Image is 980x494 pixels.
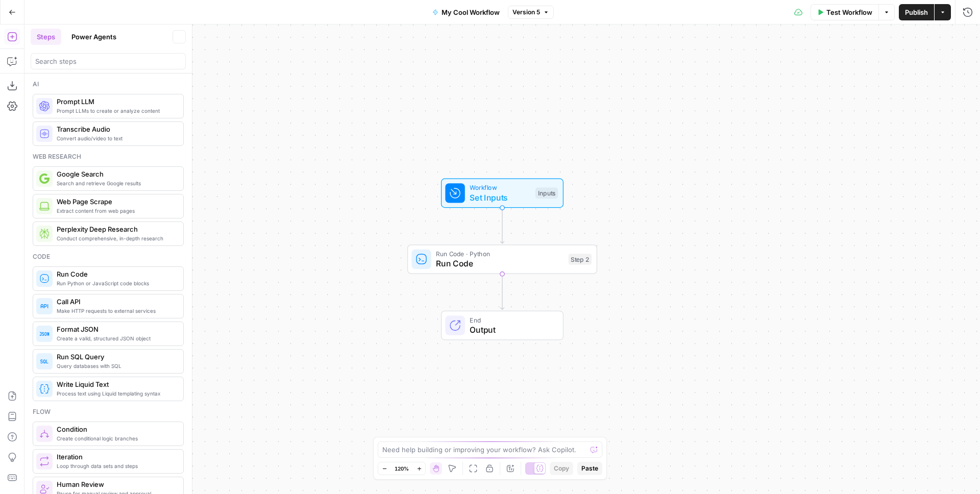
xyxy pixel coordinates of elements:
span: Loop through data sets and steps [57,462,175,470]
span: Google Search [57,169,175,179]
span: Extract content from web pages [57,207,175,215]
span: Perplexity Deep Research [57,224,175,234]
span: Transcribe Audio [57,124,175,134]
span: Paste [581,464,598,473]
g: Edge from start to step_2 [500,208,504,243]
button: Copy [550,462,573,475]
div: Code [33,252,184,261]
button: My Cool Workflow [426,4,506,20]
span: Web Page Scrape [57,196,175,207]
button: Test Workflow [811,4,878,20]
span: Search and retrieve Google results [57,179,175,187]
span: Run Python or JavaScript code blocks [57,279,175,287]
button: Version 5 [508,6,554,19]
g: Edge from step_2 to end [500,274,504,310]
span: 120% [395,464,409,473]
span: Format JSON [57,324,175,334]
span: Set Inputs [470,191,530,204]
span: Run Code [57,269,175,279]
span: Run Code [436,257,563,269]
span: Prompt LLM [57,96,175,107]
button: Power Agents [65,29,122,45]
span: Condition [57,424,175,434]
span: Process text using Liquid templating syntax [57,389,175,398]
span: Output [470,324,553,336]
span: Make HTTP requests to external services [57,307,175,315]
span: Human Review [57,479,175,489]
span: Create conditional logic branches [57,434,175,442]
span: Workflow [470,183,530,192]
span: Test Workflow [826,7,872,17]
span: Publish [905,7,928,17]
span: Copy [554,464,569,473]
span: Iteration [57,452,175,462]
button: Publish [899,4,934,20]
span: My Cool Workflow [442,7,500,17]
div: Step 2 [569,254,592,265]
span: Run Code · Python [436,249,563,259]
span: Create a valid, structured JSON object [57,334,175,342]
div: Run Code · PythonRun CodeStep 2 [407,244,597,274]
div: Inputs [535,188,558,199]
div: EndOutput [407,311,597,340]
div: Web research [33,152,184,161]
span: Prompt LLMs to create or analyze content [57,107,175,115]
span: Convert audio/video to text [57,134,175,142]
span: Run SQL Query [57,352,175,362]
div: WorkflowSet InputsInputs [407,179,597,208]
span: Write Liquid Text [57,379,175,389]
span: End [470,315,553,325]
button: Steps [31,29,61,45]
span: Version 5 [512,8,540,17]
div: Flow [33,407,184,416]
input: Search steps [35,56,181,66]
div: Ai [33,80,184,89]
button: Paste [577,462,602,475]
span: Query databases with SQL [57,362,175,370]
span: Call API [57,297,175,307]
span: Conduct comprehensive, in-depth research [57,234,175,242]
